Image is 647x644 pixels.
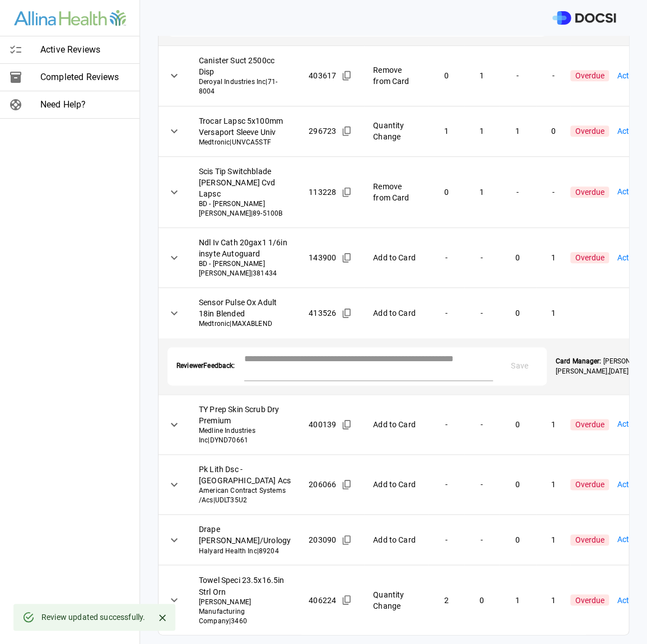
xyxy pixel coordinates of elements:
[556,357,601,365] strong: Card Manager:
[199,404,291,426] span: TY Prep Skin Scrub Dry Premium
[428,228,465,288] td: -
[570,479,609,490] span: Overdue
[199,574,291,596] span: Towel Speci 23.5x16.5in Strl Orn
[364,454,428,514] td: Add to Card
[536,288,571,338] td: 1
[338,531,355,548] button: Copied!
[199,259,291,278] span: BD - [PERSON_NAME] [PERSON_NAME] | 381434
[199,426,291,445] span: Medline Industries Inc | DYND70661
[309,125,336,137] span: 296723
[428,515,465,565] td: -
[338,476,355,493] button: Copied!
[338,305,355,321] button: Copied!
[309,186,336,198] span: 113228
[570,534,609,545] span: Overdue
[552,11,616,25] img: DOCSI Logo
[464,565,499,634] td: 0
[14,10,126,26] img: Site Logo
[570,252,609,263] span: Overdue
[428,106,465,156] td: 1
[199,237,291,259] span: Ndl Iv Cath 20gax1 1/6in insyte Autoguard
[199,597,291,626] span: [PERSON_NAME] Manufacturing Company | 3460
[536,228,571,288] td: 1
[499,288,536,338] td: 0
[536,515,571,565] td: 1
[570,70,609,81] span: Overdue
[199,524,291,546] span: Drape [PERSON_NAME]/Urology
[199,464,291,486] span: Pk Lith Dsc - [GEOGRAPHIC_DATA] Acs
[176,361,235,371] span: Reviewer Feedback:
[199,297,291,319] span: Sensor Pulse Ox Adult 18in Blended
[464,156,499,227] td: 1
[570,186,609,198] span: Overdue
[464,515,499,565] td: -
[499,565,536,634] td: 1
[428,46,465,106] td: 0
[40,71,131,84] span: Completed Reviews
[199,138,291,147] span: Medtronic | UNVCA5STF
[499,106,536,156] td: 1
[464,288,499,338] td: -
[364,515,428,565] td: Add to Card
[536,156,571,227] td: -
[536,106,571,156] td: 0
[364,394,428,454] td: Add to Card
[309,307,336,319] span: 413526
[428,454,465,514] td: -
[536,454,571,514] td: 1
[338,123,355,139] button: Copied!
[199,546,291,556] span: Halyard Health Inc | 89204
[428,288,465,338] td: -
[428,565,465,634] td: 2
[309,70,336,81] span: 403617
[41,607,145,627] div: Review updated successfully.
[536,394,571,454] td: 1
[364,565,428,634] td: Quantity Change
[464,394,499,454] td: -
[40,98,131,111] span: Need Help?
[199,486,291,505] span: American Contract Systems /Acs | UDLT35U2
[199,319,291,329] span: Medtronic | MAXABLEND
[499,46,536,106] td: -
[464,454,499,514] td: -
[309,252,336,263] span: 143900
[499,228,536,288] td: 0
[570,594,609,605] span: Overdue
[499,394,536,454] td: 0
[338,67,355,84] button: Copied!
[364,46,428,106] td: Remove from Card
[199,115,291,138] span: Trocar Lapsc 5x100mm Versaport Sleeve Univ
[570,125,609,137] span: Overdue
[40,43,131,57] span: Active Reviews
[364,228,428,288] td: Add to Card
[364,156,428,227] td: Remove from Card
[309,419,336,430] span: 400139
[499,454,536,514] td: 0
[499,515,536,565] td: 0
[428,156,465,227] td: 0
[464,106,499,156] td: 1
[338,416,355,433] button: Copied!
[154,609,171,626] button: Close
[199,55,291,77] span: Canister Suct 2500cc Disp
[499,156,536,227] td: -
[464,228,499,288] td: -
[464,46,499,106] td: 1
[570,419,609,430] span: Overdue
[199,77,291,96] span: Deroyal Industries Inc | 71-8004
[536,46,571,106] td: -
[309,534,336,545] span: 203090
[309,594,336,605] span: 406224
[309,479,336,490] span: 206066
[338,184,355,200] button: Copied!
[536,565,571,634] td: 1
[199,199,291,218] span: BD - [PERSON_NAME] [PERSON_NAME] | 89-5100B
[364,288,428,338] td: Add to Card
[338,591,355,608] button: Copied!
[199,166,291,199] span: Scis Tip Switchblade [PERSON_NAME] Cvd Lapsc
[338,249,355,266] button: Copied!
[364,106,428,156] td: Quantity Change
[428,394,465,454] td: -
